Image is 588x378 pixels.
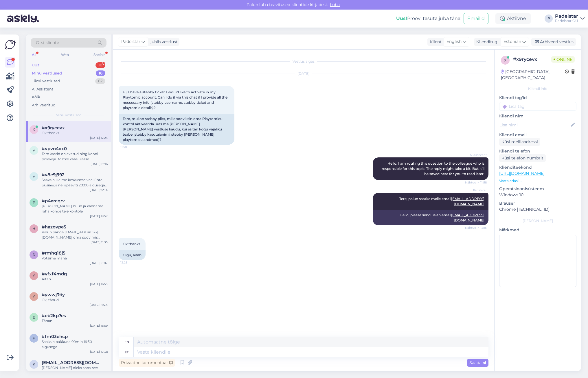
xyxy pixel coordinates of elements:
div: Vestlus algas [119,59,488,64]
span: h [32,226,35,231]
div: Palun pange [EMAIL_ADDRESS][DOMAIN_NAME] oma soov mis [PERSON_NAME] teile sobiks ning saame teile... [42,230,108,240]
div: Küsi telefoninumbrit [499,154,546,162]
div: [DATE] 16:24 [90,303,108,307]
p: Chrome [TECHNICAL_ID] [499,206,576,212]
img: Askly Logo [5,39,16,50]
span: Luba [328,2,341,7]
div: Ok thanks [42,130,108,136]
span: AI Assistent [465,153,487,157]
div: [DATE] 16:02 [90,261,108,265]
span: Otsi kliente [36,40,59,46]
div: en [124,337,129,347]
div: Minu vestlused [32,70,62,76]
span: #v8e9j992 [42,172,65,177]
span: 11:58 [120,145,142,149]
div: Privaatne kommentaar [119,359,175,367]
span: #x9rycevx [42,125,65,130]
span: y [33,273,35,278]
span: r [33,252,35,257]
div: Kõik [32,94,40,100]
span: k [33,362,35,366]
div: Padelstar [555,14,578,19]
span: #hazgvpe5 [42,224,66,230]
div: [GEOGRAPHIC_DATA], [GEOGRAPHIC_DATA] [501,69,565,81]
p: Klienditeekond [499,164,576,170]
p: Kliendi email [499,132,576,138]
span: Online [551,56,575,63]
span: p [33,200,35,205]
div: Arhiveeri vestlus [531,38,576,46]
div: [DATE] 16:59 [90,324,108,328]
div: Ok, tänud! [42,297,108,303]
a: [EMAIL_ADDRESS][DOMAIN_NAME] [451,197,484,206]
span: f [33,336,35,340]
span: English [446,39,462,45]
span: v [33,148,35,152]
div: Arhiveeritud [32,102,56,108]
p: Vaata edasi ... [499,178,576,183]
div: [PERSON_NAME] [499,218,576,223]
div: [DATE] 19:57 [90,214,108,218]
span: karlkert39@gmail.com [42,360,102,365]
p: Brauser [499,200,576,206]
div: Uus [32,62,39,68]
span: Nähtud ✓ 11:58 [465,180,487,185]
span: y [33,294,35,299]
p: Kliendi nimi [499,113,576,119]
span: Saada [469,360,486,365]
span: Estonian [504,39,521,45]
div: Kliendi info [499,86,576,91]
span: e [33,315,35,319]
span: Ok thanks [123,242,140,246]
div: Klienditugi [474,39,499,45]
div: et [125,347,128,357]
div: 10 [95,62,105,68]
div: [DATE] 12:25 [90,136,108,140]
button: Emailid [464,13,488,24]
p: Operatsioonisüsteem [499,186,576,192]
span: #ywwj3tiy [42,292,65,297]
div: AI Assistent [32,86,53,92]
div: Aktiivne [495,13,531,24]
div: Küsi meiliaadressi [499,138,540,146]
p: Märkmed [499,227,576,233]
div: [DATE] 11:35 [91,240,108,244]
div: juhib vestlust [148,39,178,45]
span: Tere, palun saatke meile email [399,197,484,206]
a: [URL][DOMAIN_NAME] [499,171,545,176]
div: [DATE] 17:38 [90,350,108,354]
a: PadelstarPadelstar OÜ [555,14,585,23]
div: Tere, mul on stebby pilet, mille sooviksin oma Playtomicu kontol aktiveerida. Kas ma [PERSON_NAME... [119,114,234,145]
a: [EMAIL_ADDRESS][DOMAIN_NAME] [451,213,484,222]
div: Tänan. [42,318,108,324]
div: Aitäh [42,277,108,282]
div: # x9rycevx [513,56,551,63]
span: Minu vestlused [56,112,82,118]
div: Olgu, aitäh [119,250,146,260]
span: Hello, I am routing this question to the colleague who is responsible for this topic. The reply m... [382,161,485,176]
span: Hi, I have a stebby ticket I would like to activate in my Playtomic account. Can I do it via this... [123,90,228,110]
p: Kliendi telefon [499,148,576,154]
span: Nähtud ✓ 12:15 [465,226,487,230]
div: All [31,51,37,59]
div: Socials [92,51,106,59]
b: Uus! [396,16,407,21]
span: #rmhq18j5 [42,250,65,256]
input: Lisa nimi [499,122,570,128]
span: x [504,58,506,62]
div: Saaksin pakkuda 90min 16:30 algusega [42,339,108,350]
div: Klient [427,39,442,45]
span: #yfxf4mdg [42,271,67,277]
span: 12:25 [120,260,142,265]
span: v [33,174,35,179]
div: Padelstar OÜ [555,19,578,23]
span: x [33,127,35,132]
div: Hello, please send us an email [373,210,488,225]
div: [PERSON_NAME] oleks soov see liigutada? [42,365,108,376]
div: Võtsime maha [42,256,108,261]
div: Saaksin Helme keskusese veel ühte püsiaega neljapäeviti 20:00 algusega [PERSON_NAME] pakkuda. Klu... [42,177,108,188]
div: [DATE] 16:53 [90,282,108,286]
p: Windows 10 [499,192,576,198]
input: Lisa tag [499,102,576,111]
div: [PERSON_NAME] nüüd ja kanname raha kohge teie kontole [42,203,108,214]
